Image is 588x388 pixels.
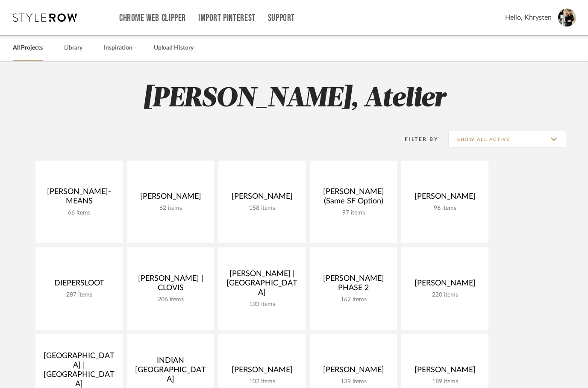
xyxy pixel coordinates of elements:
a: All Projects [13,42,43,54]
div: 97 items [317,209,390,217]
div: 162 items [317,296,390,303]
a: Chrome Web Clipper [119,15,186,22]
div: [PERSON_NAME] [225,192,299,205]
div: 103 items [225,301,299,308]
div: [PERSON_NAME] [408,192,482,205]
img: avatar [558,9,576,26]
a: Upload History [154,42,194,54]
div: 102 items [225,378,299,385]
div: 96 items [408,205,482,212]
div: 66 items [42,209,116,217]
div: 158 items [225,205,299,212]
div: [PERSON_NAME] [225,365,299,378]
a: Inspiration [104,42,132,54]
div: Filter By [394,135,438,144]
div: [PERSON_NAME] [134,192,207,205]
div: DIEPERSLOOT [42,279,116,291]
div: 139 items [317,378,390,385]
div: [PERSON_NAME] | [GEOGRAPHIC_DATA] [225,269,299,301]
span: Hello, Khrysten [505,12,552,23]
div: 287 items [42,291,116,299]
div: 62 items [134,205,207,212]
div: [PERSON_NAME] [408,365,482,378]
div: [PERSON_NAME] [408,279,482,291]
a: Library [64,42,82,54]
div: [PERSON_NAME] PHASE 2 [317,274,390,296]
div: INDIAN [GEOGRAPHIC_DATA] [134,356,207,388]
div: 206 items [134,296,207,303]
div: [PERSON_NAME]-MEANS [42,187,116,209]
div: 220 items [408,291,482,299]
div: [PERSON_NAME] [317,365,390,378]
a: Support [268,15,295,22]
a: Import Pinterest [198,15,256,22]
div: [PERSON_NAME] | CLOVIS [134,274,207,296]
div: 189 items [408,378,482,385]
div: [PERSON_NAME] (Same SF Option) [317,187,390,209]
